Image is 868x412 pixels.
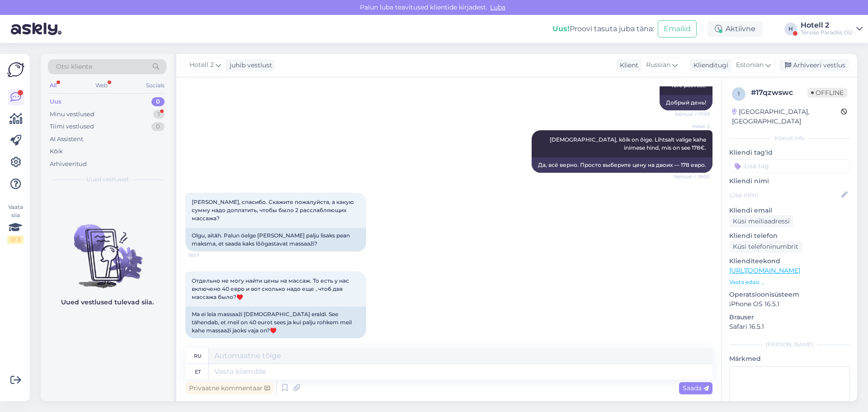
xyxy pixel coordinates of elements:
button: Emailid [658,20,697,38]
a: [URL][DOMAIN_NAME] [729,266,800,275]
span: [PERSON_NAME], спасибо. Скажите пожалуйста, а какую сумму надо доплатить, чтобы было 2 расслабляю... [192,199,355,222]
span: Uued vestlused [86,175,128,184]
div: Kõik [50,147,63,156]
div: Klienditugi [690,61,728,70]
div: Olgu, aitäh. Palun öelge [PERSON_NAME] palju lisaks pean maksma, et saada kaks lõõgastavat massaaži? [185,228,366,251]
div: 1 [153,110,165,119]
span: Offline [807,88,847,98]
input: Lisa tag [729,159,850,173]
input: Lisa nimi [730,190,840,200]
div: juhib vestlust [226,61,272,70]
p: Klienditeekond [729,256,850,266]
p: iPhone OS 16.5.1 [729,299,850,309]
div: Aktiivne [708,21,763,37]
span: 18:07 [188,252,222,259]
p: Operatsioonisüsteem [729,290,850,299]
span: Estonian [736,60,764,70]
div: 0 [151,122,165,131]
div: [GEOGRAPHIC_DATA], [GEOGRAPHIC_DATA] [732,107,841,126]
div: [PERSON_NAME] [729,341,850,349]
div: Добрый день! [660,95,712,110]
span: Hotell 2 [676,123,710,130]
b: Uus! [552,24,570,33]
p: Kliendi telefon [729,231,850,241]
span: Otsi kliente [56,62,92,71]
div: Arhiveeritud [50,160,87,169]
img: Askly Logo [7,61,24,78]
div: # 17qzwswc [751,87,807,98]
p: Brauser [729,313,850,322]
div: Kliendi info [729,134,850,142]
p: Vaata edasi ... [729,278,850,286]
div: Tervise Paradiis OÜ [801,29,853,36]
p: Uued vestlused tulevad siia. [61,298,154,307]
div: Да, всё верно. Просто выберите цену на двоих — 178 евро. [532,157,712,173]
p: Kliendi tag'id [729,148,850,157]
span: [DEMOGRAPHIC_DATA], kõik on õige. Lihtsalt valige kahe inimese hind, mis on see 178€. [550,136,708,151]
span: Отдельно не могу найти цены на массаж. То есть у нас включено 40 евро и вот сколько надо еще , чт... [192,277,350,300]
p: Kliendi email [729,206,850,215]
p: Kliendi nimi [729,176,850,186]
div: Proovi tasuta juba täna: [552,24,654,34]
div: Ma ei leia massaaži [DEMOGRAPHIC_DATA] eraldi. See tähendab, et meil on 40 eurot sees ja kui palj... [185,307,366,338]
div: Vaata siia [7,203,24,244]
div: H [784,23,797,35]
div: et [195,364,201,379]
div: Küsi meiliaadressi [729,215,793,227]
div: Socials [144,80,166,91]
span: Hotell 2 [189,60,214,70]
span: 18:32 [188,339,222,346]
div: Web [94,80,109,91]
span: Russian [646,60,670,70]
div: 0 [151,97,165,106]
div: AI Assistent [50,135,83,144]
div: Arhiveeri vestlus [779,59,849,71]
span: Saada [683,384,709,392]
div: 0 / 3 [7,236,24,244]
p: Safari 16.5.1 [729,322,850,331]
div: ru [194,348,202,364]
div: Uus [50,97,61,106]
span: Nähtud ✓ 18:00 [674,173,710,180]
div: Minu vestlused [50,110,94,119]
div: Klient [616,61,638,70]
span: Luba [487,3,508,11]
div: Küsi telefoninumbrit [729,241,802,253]
img: No chats [41,208,174,289]
a: Hotell 2Tervise Paradiis OÜ [801,22,863,36]
div: Tiimi vestlused [50,122,94,131]
div: Hotell 2 [801,22,853,29]
span: Nähtud ✓ 17:59 [675,111,710,118]
span: 1 [738,90,740,97]
div: All [48,80,58,91]
p: Märkmed [729,354,850,364]
div: Privaatne kommentaar [185,382,274,394]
